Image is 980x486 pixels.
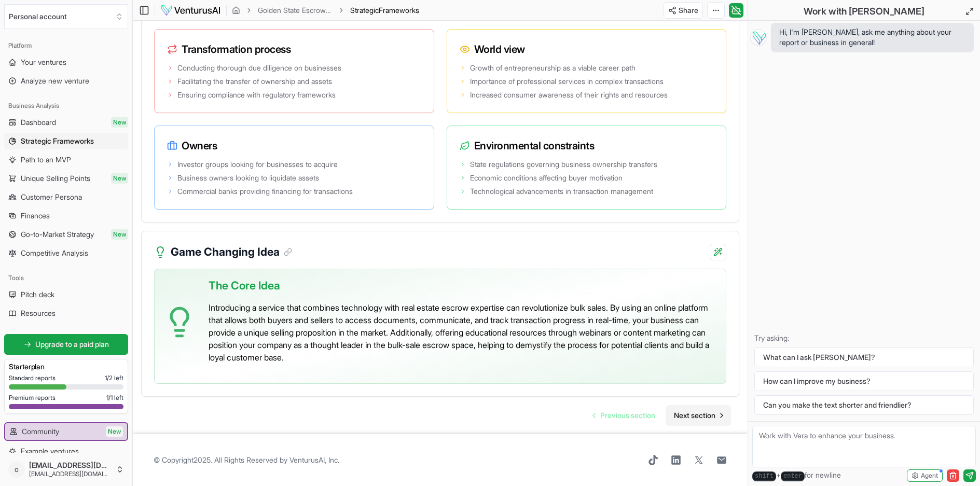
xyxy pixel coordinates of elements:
span: Economic conditions affecting buyer motivation [470,173,623,183]
p: Try asking: [754,333,974,343]
a: Customer Persona [4,189,128,205]
span: Ensuring compliance with regulatory frameworks [177,90,336,100]
a: Analyze new venture [4,73,128,89]
span: o [8,461,25,478]
a: Path to an MVP [4,151,128,168]
button: o[EMAIL_ADDRESS][DOMAIN_NAME][EMAIL_ADDRESS][DOMAIN_NAME] [4,457,128,482]
span: Investor groups looking for businesses to acquire [177,159,338,170]
kbd: shift [752,471,776,481]
div: Platform [4,37,128,54]
p: Introducing a service that combines technology with real estate escrow expertise can revolutioniz... [209,301,717,364]
h3: Owners [167,138,421,153]
a: Finances [4,207,128,224]
div: Tools [4,270,128,286]
span: Hi, I'm [PERSON_NAME], ask me anything about your report or business in general! [779,27,965,48]
span: New [111,173,128,184]
h3: Transformation process [167,42,421,57]
span: [EMAIL_ADDRESS][DOMAIN_NAME] [29,470,112,478]
h3: Starter plan [9,362,123,372]
h2: Work with [PERSON_NAME] [804,4,924,19]
h3: Game Changing Idea [171,244,292,260]
span: Unique Selling Points [21,173,90,184]
a: Example ventures [4,443,128,460]
a: Go to previous page [585,405,664,426]
a: Resources [4,305,128,322]
a: Unique Selling PointsNew [4,170,128,187]
a: Go to next page [666,405,731,426]
img: Vera [750,29,767,46]
span: New [111,229,128,240]
span: + for newline [752,470,841,481]
div: Business Analysis [4,98,128,114]
span: Your ventures [21,57,66,67]
a: VenturusAI, Inc [289,455,338,464]
span: [EMAIL_ADDRESS][DOMAIN_NAME] [29,461,112,470]
img: logo [160,4,221,17]
span: Frameworks [379,6,419,15]
span: State regulations governing business ownership transfers [470,159,657,170]
span: Facilitating the transfer of ownership and assets [177,76,332,87]
nav: breadcrumb [232,5,419,16]
span: 1 / 1 left [106,394,123,402]
button: Share [664,2,703,19]
button: Select an organization [4,4,128,29]
span: Commercial banks providing financing for transactions [177,186,353,197]
span: Upgrade to a paid plan [35,339,109,350]
span: Strategic Frameworks [21,136,94,146]
span: Growth of entrepreneurship as a viable career path [470,63,636,73]
span: Customer Persona [21,192,82,202]
button: What can I ask [PERSON_NAME]? [754,348,974,367]
span: Premium reports [9,394,56,402]
button: Agent [907,469,943,482]
a: Strategic Frameworks [4,133,128,149]
a: Your ventures [4,54,128,71]
nav: pagination [585,405,731,426]
span: Previous section [600,410,655,421]
span: Community [22,426,59,437]
span: © Copyright 2025 . All Rights Reserved by . [154,455,339,465]
a: DashboardNew [4,114,128,131]
span: Competitive Analysis [21,248,88,258]
span: Increased consumer awareness of their rights and resources [470,90,668,100]
button: How can I improve my business? [754,371,974,391]
span: New [106,426,123,437]
span: Dashboard [21,117,56,128]
span: Business owners looking to liquidate assets [177,173,319,183]
span: Standard reports [9,374,56,382]
span: Resources [21,308,56,318]
span: Importance of professional services in complex transactions [470,76,664,87]
span: StrategicFrameworks [350,5,419,16]
a: Competitive Analysis [4,245,128,261]
kbd: enter [781,471,805,481]
span: The Core Idea [209,277,280,294]
span: Go-to-Market Strategy [21,229,94,240]
span: New [111,117,128,128]
span: Conducting thorough due diligence on businesses [177,63,341,73]
span: Agent [921,471,938,480]
span: Next section [674,410,715,421]
span: 1 / 2 left [105,374,123,382]
span: Example ventures [21,446,79,456]
span: Technological advancements in transaction management [470,186,653,197]
span: Pitch deck [21,289,54,300]
h3: Environmental constraints [460,138,714,153]
button: Can you make the text shorter and friendlier? [754,395,974,415]
span: Analyze new venture [21,76,89,86]
a: CommunityNew [5,423,127,440]
h3: World view [460,42,714,57]
span: Finances [21,211,50,221]
span: Share [679,5,698,16]
span: Path to an MVP [21,155,71,165]
a: Golden State Escrow Services [258,5,333,16]
a: Go-to-Market StrategyNew [4,226,128,243]
a: Pitch deck [4,286,128,303]
a: Upgrade to a paid plan [4,334,128,355]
